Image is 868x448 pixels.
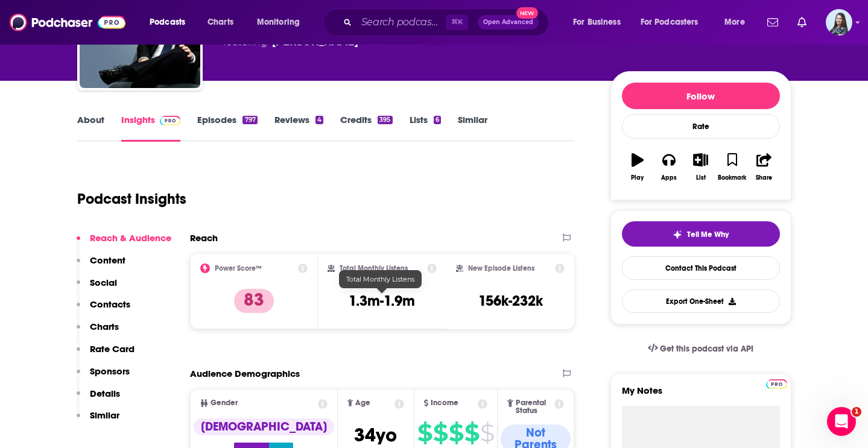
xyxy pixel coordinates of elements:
[77,114,104,142] a: About
[90,388,120,399] p: Details
[762,12,783,33] a: Show notifications dropdown
[716,13,760,32] button: open menu
[464,423,479,443] span: $
[335,8,560,36] div: Search podcasts, credits, & more...
[622,83,780,109] button: Follow
[433,423,448,443] span: $
[449,423,463,443] span: $
[516,7,538,19] span: New
[641,14,699,31] span: For Podcasters
[826,9,852,36] img: User Profile
[349,292,415,310] h3: 1.3m-1.9m
[378,116,392,124] div: 395
[340,264,408,273] h2: Total Monthly Listens
[638,334,764,364] a: Get this podcast via API
[77,232,171,254] button: Reach & Audience
[215,264,262,273] h2: Power Score™
[483,19,533,25] span: Open Advanced
[458,114,487,142] a: Similar
[355,399,370,407] span: Age
[478,15,539,30] button: Open AdvancedNew
[478,292,543,310] h3: 156k-232k
[631,174,644,181] div: Play
[211,399,238,407] span: Gender
[756,174,772,181] div: Share
[10,11,125,34] img: Podchaser - Follow, Share and Rate Podcasts
[685,145,716,189] button: List
[77,409,119,432] button: Similar
[90,365,130,377] p: Sponsors
[77,321,119,343] button: Charts
[724,14,745,31] span: More
[150,14,185,31] span: Podcasts
[77,343,135,365] button: Rate Card
[480,423,494,443] span: $
[257,14,300,31] span: Monitoring
[826,9,852,36] span: Logged in as brookefortierpr
[90,254,125,266] p: Content
[766,377,787,389] a: Pro website
[234,289,274,313] p: 83
[194,418,334,435] div: [DEMOGRAPHIC_DATA]
[190,368,300,379] h2: Audience Demographics
[200,13,241,32] a: Charts
[207,14,233,31] span: Charts
[340,114,392,142] a: Credits395
[573,14,621,31] span: For Business
[90,232,171,244] p: Reach & Audience
[315,116,323,124] div: 4
[696,174,706,181] div: List
[190,232,218,244] h2: Reach
[249,13,315,32] button: open menu
[717,145,748,189] button: Bookmark
[446,14,468,30] span: ⌘ K
[90,298,130,310] p: Contacts
[90,409,119,421] p: Similar
[827,407,856,436] iframe: Intercom live chat
[121,114,181,142] a: InsightsPodchaser Pro
[793,12,811,33] a: Show notifications dropdown
[622,145,653,189] button: Play
[622,289,780,313] button: Export One-Sheet
[673,230,682,239] img: tell me why sparkle
[718,174,746,181] div: Bookmark
[346,275,414,283] span: Total Monthly Listens
[77,298,130,321] button: Contacts
[468,264,534,273] h2: New Episode Listens
[633,13,716,32] button: open menu
[77,388,120,410] button: Details
[417,423,432,443] span: $
[242,116,257,124] div: 797
[766,379,787,389] img: Podchaser Pro
[77,190,186,208] h1: Podcast Insights
[622,385,780,406] label: My Notes
[826,9,852,36] button: Show profile menu
[622,221,780,247] button: tell me why sparkleTell Me Why
[410,114,441,142] a: Lists6
[516,399,553,415] span: Parental Status
[661,174,677,181] div: Apps
[141,13,201,32] button: open menu
[90,343,135,355] p: Rate Card
[77,277,117,299] button: Social
[565,13,636,32] button: open menu
[653,145,685,189] button: Apps
[852,407,861,417] span: 1
[197,114,257,142] a: Episodes797
[77,254,125,277] button: Content
[622,256,780,280] a: Contact This Podcast
[434,116,441,124] div: 6
[622,114,780,139] div: Rate
[274,114,323,142] a: Reviews4
[660,344,753,354] span: Get this podcast via API
[354,423,397,447] span: 34 yo
[356,13,446,32] input: Search podcasts, credits, & more...
[687,230,729,239] span: Tell Me Why
[90,277,117,288] p: Social
[431,399,458,407] span: Income
[77,365,130,388] button: Sponsors
[748,145,779,189] button: Share
[90,321,119,332] p: Charts
[160,116,181,125] img: Podchaser Pro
